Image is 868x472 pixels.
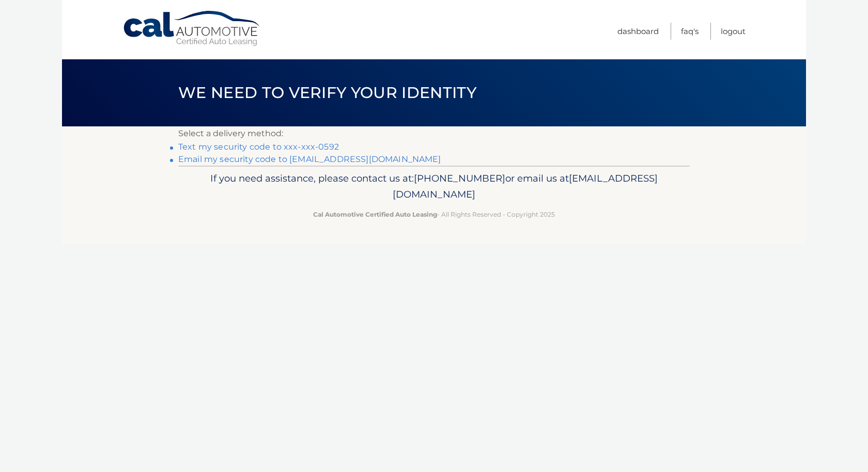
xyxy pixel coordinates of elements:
[681,23,699,40] a: FAQ's
[185,170,683,203] p: If you need assistance, please contact us at: or email us at
[185,209,683,220] p: - All Rights Reserved - Copyright 2025
[122,10,262,47] a: Cal Automotive
[313,210,437,218] strong: Cal Automotive Certified Auto Leasing
[178,126,690,141] p: Select a delivery method:
[721,23,746,40] a: Logout
[178,83,476,102] span: We need to verify your identity
[178,154,441,164] a: Email my security code to [EMAIL_ADDRESS][DOMAIN_NAME]
[617,23,659,40] a: Dashboard
[178,142,339,152] a: Text my security code to xxx-xxx-0592
[414,172,505,184] span: [PHONE_NUMBER]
